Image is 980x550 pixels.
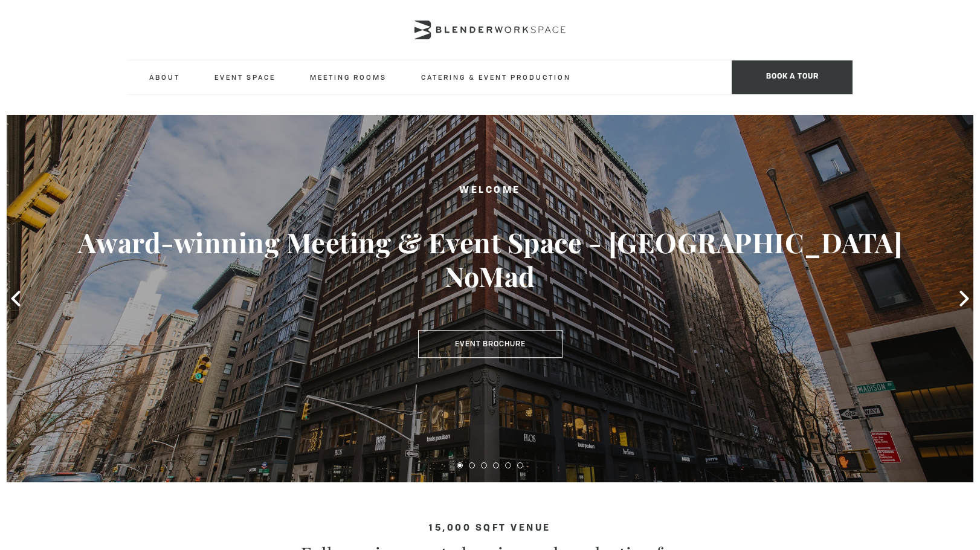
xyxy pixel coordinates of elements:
h4: 15,000 sqft venue [127,523,853,534]
h2: Welcome [55,183,925,198]
a: About [140,60,190,94]
iframe: Chat Widget [920,492,980,550]
span: Book a tour [732,60,853,94]
a: Meeting Rooms [300,60,396,94]
a: Catering & Event Production [411,60,581,94]
h3: Award-winning Meeting & Event Space - [GEOGRAPHIC_DATA] NoMad [55,225,925,293]
a: Event Brochure [418,330,563,358]
a: Event Space [205,60,285,94]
